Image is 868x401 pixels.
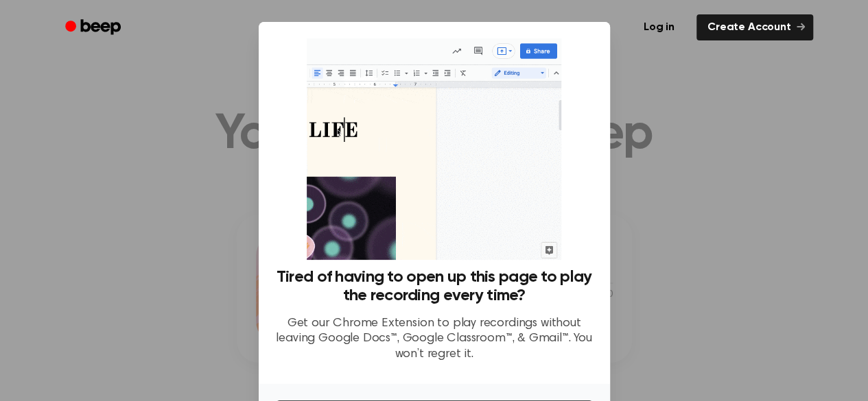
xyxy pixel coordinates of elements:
a: Beep [56,14,133,41]
img: Beep extension in action [307,38,561,260]
p: Get our Chrome Extension to play recordings without leaving Google Docs™, Google Classroom™, & Gm... [275,316,594,363]
h3: Tired of having to open up this page to play the recording every time? [275,268,594,305]
a: Create Account [696,14,813,40]
a: Log in [630,12,688,43]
